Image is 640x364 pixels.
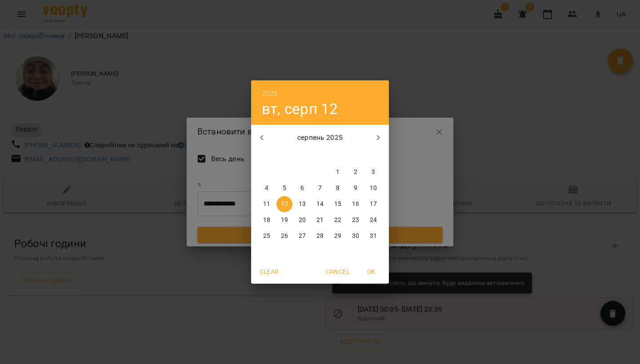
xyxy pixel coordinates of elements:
button: 13 [294,196,310,212]
button: 3 [365,164,381,180]
button: Cancel [322,264,353,280]
button: 21 [312,212,328,228]
p: 30 [352,232,359,241]
span: ср [294,151,310,160]
p: 15 [334,200,341,209]
p: 23 [352,216,359,225]
p: 4 [265,184,268,193]
button: 1 [330,164,346,180]
p: 20 [299,216,306,225]
p: серпень 2025 [272,132,368,143]
button: 16 [348,196,364,212]
button: 30 [348,228,364,244]
span: пт [330,151,346,160]
button: 28 [312,228,328,244]
button: 29 [330,228,346,244]
p: 14 [316,200,324,209]
button: Clear [255,264,283,280]
p: 22 [334,216,341,225]
p: 29 [334,232,341,241]
span: пн [259,151,275,160]
button: OK [357,264,385,280]
button: 20 [294,212,310,228]
button: 12 [276,196,292,212]
p: 9 [354,184,357,193]
p: 1 [336,168,340,177]
button: 19 [276,212,292,228]
span: нд [365,151,381,160]
p: 10 [370,184,377,193]
span: чт [312,151,328,160]
button: 8 [330,180,346,196]
p: 26 [281,232,288,241]
p: 25 [263,232,270,241]
span: вт [276,151,292,160]
span: Cancel [326,266,350,277]
button: 27 [294,228,310,244]
button: 23 [348,212,364,228]
p: 5 [283,184,286,193]
p: 8 [336,184,340,193]
p: 21 [316,216,324,225]
p: 12 [281,200,288,209]
button: 17 [365,196,381,212]
button: 11 [259,196,275,212]
p: 19 [281,216,288,225]
p: 13 [299,200,306,209]
span: Clear [258,266,280,277]
button: 26 [276,228,292,244]
button: 15 [330,196,346,212]
button: 22 [330,212,346,228]
span: OK [360,266,382,277]
p: 7 [318,184,322,193]
p: 6 [300,184,304,193]
p: 31 [370,232,377,241]
button: 5 [276,180,292,196]
span: сб [348,151,364,160]
p: 28 [316,232,324,241]
button: 14 [312,196,328,212]
p: 27 [299,232,306,241]
p: 17 [370,200,377,209]
p: 24 [370,216,377,225]
button: 6 [294,180,310,196]
button: 25 [259,228,275,244]
button: 4 [259,180,275,196]
button: 31 [365,228,381,244]
button: 2025 [262,87,278,100]
button: вт, серп 12 [262,100,338,118]
p: 2 [354,168,357,177]
p: 3 [372,168,375,177]
p: 16 [352,200,359,209]
button: 18 [259,212,275,228]
button: 9 [348,180,364,196]
button: 10 [365,180,381,196]
button: 24 [365,212,381,228]
button: 2 [348,164,364,180]
button: 7 [312,180,328,196]
p: 11 [263,200,270,209]
p: 18 [263,216,270,225]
